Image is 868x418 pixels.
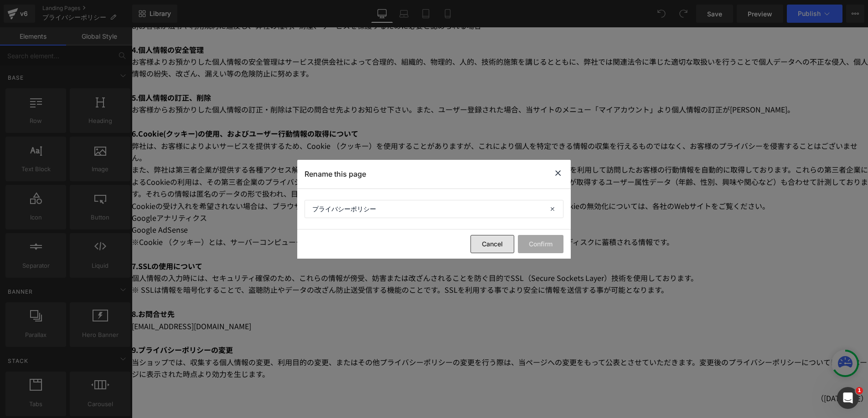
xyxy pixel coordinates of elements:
[470,235,514,253] button: Cancel
[685,365,736,376] span: （[DATE]現在）
[305,169,366,178] p: Rename this page
[837,387,859,409] iframe: Intercom live chat
[856,387,863,394] span: 1
[518,235,563,253] button: Confirm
